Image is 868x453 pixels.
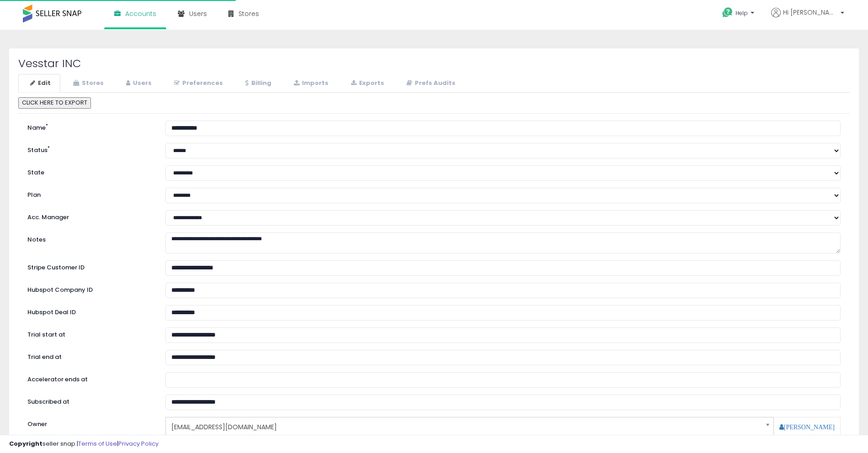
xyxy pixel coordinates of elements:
label: Owner [27,420,47,429]
strong: Copyright [9,439,42,448]
a: Preferences [162,74,233,93]
label: Trial end at [21,350,159,362]
label: Acc. Manager [21,210,159,222]
label: Stripe Customer ID [21,260,159,272]
a: Stores [61,74,113,93]
div: seller snap | | [9,440,159,448]
label: Status [21,143,159,155]
span: Hi [PERSON_NAME] [783,8,838,17]
label: Hubspot Company ID [21,283,159,295]
h2: Vesstar INC [18,58,850,69]
a: Prefs Audits [395,74,465,93]
a: Users [114,74,161,93]
a: Imports [282,74,338,93]
label: State [21,165,159,177]
a: Terms of Use [78,439,117,448]
label: Plan [21,188,159,200]
a: Hi [PERSON_NAME] [771,8,844,28]
label: Accelerator ends at [21,372,159,384]
label: Subscribed at [21,395,159,406]
button: CLICK HERE TO EXPORT [18,97,91,109]
a: [PERSON_NAME] [779,424,835,430]
a: Edit [18,74,60,93]
a: Privacy Policy [118,439,159,448]
span: Users [189,9,207,18]
label: Notes [21,232,159,244]
label: Trial start at [21,327,159,339]
span: [EMAIL_ADDRESS][DOMAIN_NAME] [171,419,756,435]
i: Get Help [722,7,733,18]
a: Billing [233,74,281,93]
span: Help [736,9,748,17]
span: Stores [238,9,259,18]
label: Hubspot Deal ID [21,305,159,317]
span: Accounts [125,9,156,18]
a: Exports [339,74,394,93]
label: Name [21,121,159,132]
